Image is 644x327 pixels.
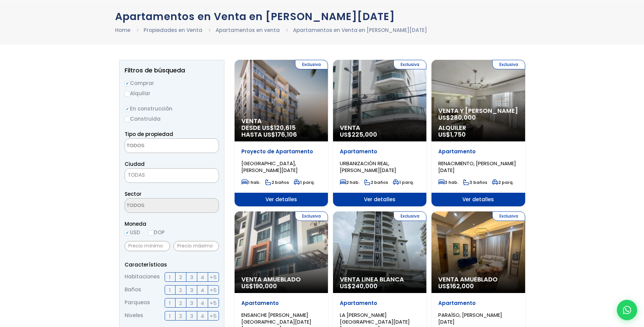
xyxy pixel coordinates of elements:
[438,179,458,185] span: 3 hab.
[241,179,260,185] span: 1 hab.
[125,131,173,138] span: Tipo de propiedad
[201,273,204,281] span: 4
[169,299,171,307] span: 1
[201,299,204,307] span: 4
[216,27,280,34] a: Apartamentos en venta
[125,115,219,123] label: Construida
[125,106,130,112] input: En construcción
[333,60,426,206] a: Exclusiva Venta US$225,000 Apartamento URBANIZACIÓN REAL, [PERSON_NAME][DATE] 2 hab. 2 baños 1 pa...
[295,211,328,221] span: Exclusiva
[241,148,321,155] p: Proyecto de Apartamento
[340,148,420,155] p: Apartamento
[333,193,426,206] span: Ver detalles
[393,179,414,185] span: 1 parq.
[364,179,388,185] span: 2 baños
[179,312,182,320] span: 2
[340,130,377,139] span: US$
[340,124,420,131] span: Venta
[438,282,474,290] span: US$
[492,179,514,185] span: 2 parq.
[144,27,202,34] a: Propiedades en Venta
[450,113,476,122] span: 280,000
[210,286,217,294] span: +5
[125,272,160,282] span: Habitaciones
[115,27,130,34] a: Home
[125,67,219,74] h2: Filtros de búsqueda
[125,190,142,197] span: Sector
[293,26,427,34] li: Apartamentos en Venta en [PERSON_NAME][DATE]
[438,276,518,283] span: Venta Amueblado
[352,130,377,139] span: 225,000
[438,113,476,122] span: US$
[148,228,165,237] label: DOP
[179,286,182,294] span: 2
[274,123,296,132] span: 120,615
[125,117,130,122] input: Construida
[393,211,426,221] span: Exclusiva
[125,89,219,98] label: Alquilar
[125,199,191,213] textarea: Search
[125,168,219,183] span: TODAS
[125,91,130,97] input: Alquilar
[241,124,321,138] span: DESDE US$
[173,241,219,251] input: Precio máximo
[431,193,525,206] span: Ver detalles
[115,11,529,22] h1: Apartamentos en Venta en [PERSON_NAME][DATE]
[125,220,219,228] span: Moneda
[235,60,328,206] a: Exclusiva Venta DESDE US$120,615 HASTA US$176,106 Proyecto de Apartamento [GEOGRAPHIC_DATA], [PER...
[190,286,193,294] span: 3
[241,160,298,174] span: [GEOGRAPHIC_DATA], [PERSON_NAME][DATE]
[295,60,328,69] span: Exclusiva
[190,273,193,281] span: 3
[125,285,141,295] span: Baños
[450,130,466,139] span: 1,750
[241,300,321,307] p: Apartamento
[463,179,487,185] span: 3 baños
[210,312,217,320] span: +5
[352,282,378,290] span: 240,000
[179,273,182,281] span: 2
[492,60,525,69] span: Exclusiva
[125,298,150,308] span: Parqueos
[294,179,315,185] span: 1 parq.
[438,148,518,155] p: Apartamento
[438,311,502,325] span: PARAÍSO, [PERSON_NAME][DATE]
[438,160,516,174] span: RENACIMIENTO, [PERSON_NAME][DATE]
[125,260,219,269] p: Características
[125,311,143,321] span: Niveles
[431,60,525,206] a: Exclusiva Venta y [PERSON_NAME] US$280,000 Alquiler US$1,750 Apartamento RENACIMIENTO, [PERSON_NA...
[241,131,321,138] span: HASTA US$
[125,228,140,237] label: USD
[241,118,321,124] span: Venta
[241,282,277,290] span: US$
[253,282,277,290] span: 190,000
[235,193,328,206] span: Ver detalles
[450,282,474,290] span: 162,000
[210,273,217,281] span: +5
[125,79,219,87] label: Comprar
[125,81,130,86] input: Comprar
[265,179,289,185] span: 2 baños
[492,211,525,221] span: Exclusiva
[340,160,396,174] span: URBANIZACIÓN REAL, [PERSON_NAME][DATE]
[169,286,171,294] span: 1
[125,230,130,236] input: USD
[148,230,154,236] input: DOP
[179,299,182,307] span: 2
[241,276,321,283] span: Venta Amueblado
[438,300,518,307] p: Apartamento
[438,124,518,131] span: Alquiler
[169,273,171,281] span: 1
[393,60,426,69] span: Exclusiva
[275,130,297,139] span: 176,106
[125,170,219,180] span: TODAS
[340,282,378,290] span: US$
[125,241,170,251] input: Precio mínimo
[125,160,145,168] span: Ciudad
[128,171,145,178] span: TODAS
[190,299,193,307] span: 3
[210,299,217,307] span: +5
[438,107,518,114] span: Venta y [PERSON_NAME]
[340,179,360,185] span: 2 hab.
[169,312,171,320] span: 1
